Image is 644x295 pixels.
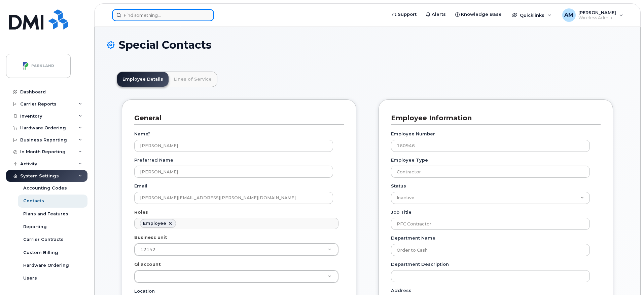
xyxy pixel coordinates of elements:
h3: Employee Information [391,114,596,123]
a: 12142 [135,244,338,256]
a: Employee Details [117,72,169,87]
label: Roles [134,209,148,215]
div: Employee [143,221,166,226]
label: Name [134,131,150,137]
label: Employee Number [391,131,435,137]
label: Employee Type [391,157,428,163]
span: 12142 [140,247,155,252]
label: Location [134,288,155,294]
h1: Special Contacts [107,39,628,51]
h3: General [134,114,339,123]
label: Business unit [134,234,167,241]
abbr: required [148,131,150,136]
label: Status [391,183,406,189]
label: Job Title [391,209,412,215]
label: Department Description [391,261,449,267]
label: Gl account [134,261,161,267]
label: Preferred Name [134,157,173,163]
label: Email [134,183,147,189]
label: Department Name [391,235,435,241]
a: Lines of Service [169,72,217,87]
label: Address [391,287,412,294]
